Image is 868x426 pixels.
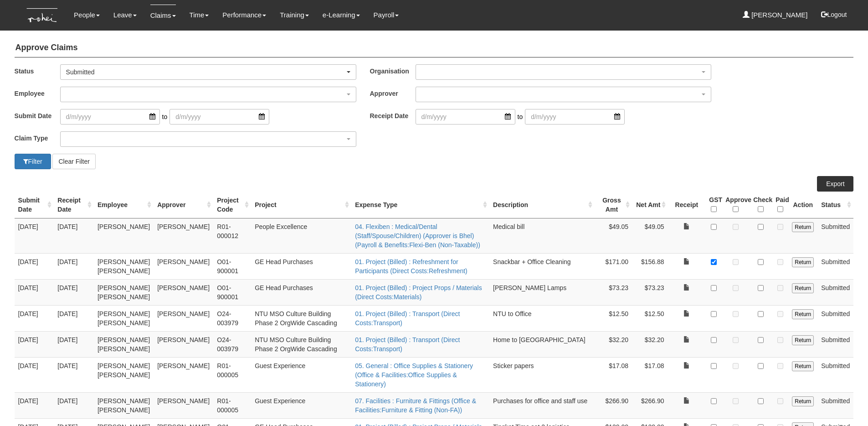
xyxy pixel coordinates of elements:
a: 07. Facilities : Furniture & Fittings (Office & Facilities:Furniture & Fitting (Non-FA)) [355,397,476,414]
td: Submitted [817,253,853,279]
td: NTU MSO Culture Building Phase 2 OrgWide Cascading [251,331,351,357]
td: $17.08 [595,357,632,392]
a: Claims [150,5,176,26]
td: Medical bill [489,218,595,253]
a: [PERSON_NAME] [743,5,808,26]
div: Submitted [66,68,345,77]
th: Description : activate to sort column ascending [489,192,595,218]
td: O24-003979 [213,331,251,357]
td: [PERSON_NAME] [154,253,213,279]
td: Submitted [817,357,853,392]
label: Organisation [370,64,416,78]
input: d/m/yyyy [60,109,160,125]
a: Leave [113,5,137,26]
td: GE Head Purchases [251,279,351,305]
input: Return [792,396,814,406]
th: Check [750,192,772,218]
td: [PERSON_NAME] [154,305,213,331]
th: Project Code : activate to sort column ascending [213,192,251,218]
input: Return [792,257,814,267]
td: [PERSON_NAME] [154,392,213,418]
th: Paid [772,192,788,218]
td: NTU MSO Culture Building Phase 2 OrgWide Cascading [251,305,351,331]
input: Return [792,283,814,293]
td: Submitted [817,218,853,253]
button: Submitted [60,64,356,80]
input: d/m/yyyy [169,109,269,125]
td: GE Head Purchases [251,253,351,279]
th: Submit Date : activate to sort column ascending [15,192,54,218]
td: [PERSON_NAME] [154,331,213,357]
td: O01-900001 [213,253,251,279]
td: [DATE] [15,392,54,418]
td: [DATE] [15,305,54,331]
button: Logout [815,4,853,26]
th: GST [705,192,722,218]
td: $73.23 [632,279,668,305]
th: Expense Type : activate to sort column ascending [351,192,489,218]
a: Performance [222,5,266,26]
td: Guest Experience [251,392,351,418]
td: $156.88 [632,253,668,279]
input: d/m/yyyy [525,109,625,125]
span: to [160,109,170,125]
button: Clear Filter [52,154,95,169]
th: Approver : activate to sort column ascending [154,192,213,218]
td: $32.20 [632,331,668,357]
a: Payroll [374,5,399,26]
td: Submitted [817,305,853,331]
label: Submit Date [15,109,60,122]
td: [DATE] [54,331,94,357]
td: Submitted [817,279,853,305]
td: [DATE] [15,357,54,392]
button: Filter [15,154,51,169]
th: Gross Amt : activate to sort column ascending [595,192,632,218]
th: Net Amt : activate to sort column ascending [632,192,668,218]
input: Return [792,335,814,345]
td: $12.50 [595,305,632,331]
td: [DATE] [54,357,94,392]
a: Export [817,176,853,192]
a: e-Learning [323,5,360,26]
td: $49.05 [595,218,632,253]
td: [PERSON_NAME] [154,357,213,392]
td: [DATE] [15,331,54,357]
th: Action [788,192,817,218]
td: Submitted [817,392,853,418]
label: Employee [15,87,60,100]
label: Status [15,64,60,78]
a: Training [280,5,309,26]
td: NTU to Office [489,305,595,331]
td: R01-000012 [213,218,251,253]
td: R01-000005 [213,357,251,392]
td: Home to [GEOGRAPHIC_DATA] [489,331,595,357]
td: [PERSON_NAME] [154,218,213,253]
h4: Approve Claims [15,39,854,57]
td: $171.00 [595,253,632,279]
a: 04. Flexiben : Medical/Dental (Staff/Spouse/Children) (Approver is Bhel) (Payroll & Benefits:Flex... [355,223,480,249]
td: [DATE] [54,253,94,279]
td: [DATE] [15,218,54,253]
td: [PERSON_NAME] [PERSON_NAME] [94,331,154,357]
input: d/m/yyyy [416,109,515,125]
td: R01-000005 [213,392,251,418]
th: Receipt Date : activate to sort column ascending [54,192,94,218]
label: Receipt Date [370,109,416,122]
iframe: chat widget [830,390,859,417]
a: 01. Project (Billed) : Project Props / Materials (Direct Costs:Materials) [355,284,482,301]
a: 05. General : Office Supplies & Stationery (Office & Facilities:Office Supplies & Stationery) [355,362,473,388]
td: Guest Experience [251,357,351,392]
td: [DATE] [54,279,94,305]
td: $12.50 [632,305,668,331]
td: [PERSON_NAME] [PERSON_NAME] [94,253,154,279]
th: Receipt [668,192,706,218]
td: $49.05 [632,218,668,253]
th: Status : activate to sort column ascending [817,192,853,218]
a: 01. Project (Billed) : Refreshment for Participants (Direct Costs:Refreshment) [355,258,467,275]
td: Submitted [817,331,853,357]
td: [DATE] [54,392,94,418]
td: [DATE] [15,279,54,305]
input: Return [792,222,814,232]
td: Purchases for office and staff use [489,392,595,418]
td: $32.20 [595,331,632,357]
